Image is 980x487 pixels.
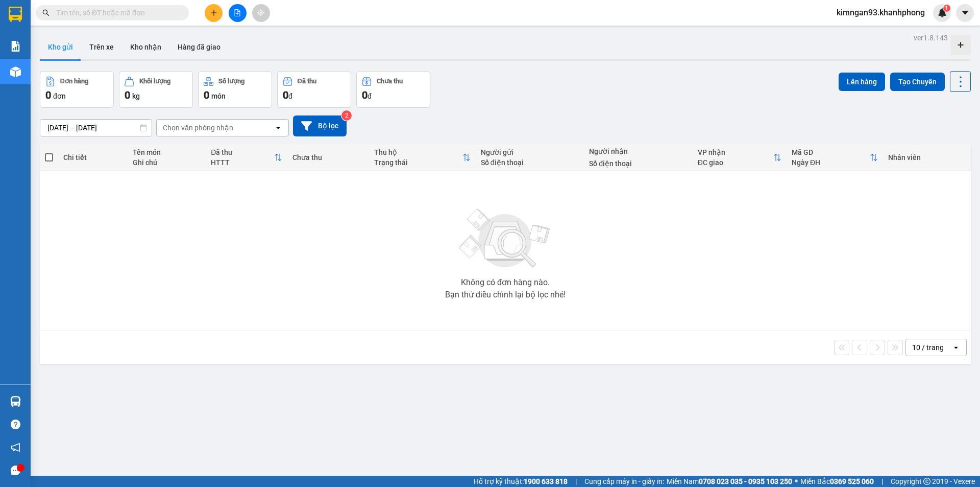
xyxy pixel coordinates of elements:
[828,6,933,19] span: kimngan93.khanhphong
[205,4,223,22] button: plus
[211,158,274,167] div: HTTT
[952,343,960,352] svg: open
[283,89,288,101] span: 0
[474,476,568,487] span: Hỗ trợ kỹ thuật:
[890,73,945,91] button: Tạo Chuyến
[40,35,81,59] button: Kho gửi
[374,148,462,156] div: Thu hộ
[81,35,122,59] button: Trên xe
[839,73,885,91] button: Lên hàng
[584,476,664,487] span: Cung cấp máy in - giấy in:
[11,466,20,475] span: message
[42,9,50,16] span: search
[40,120,152,136] input: Select a date range.
[800,476,874,487] span: Miền Bắc
[277,71,351,108] button: Đã thu0đ
[63,153,122,161] div: Chi tiết
[377,78,403,85] div: Chưa thu
[133,158,201,167] div: Ghi chú
[792,158,870,167] div: Ngày ĐH
[218,78,244,85] div: Số lượng
[362,89,367,101] span: 0
[950,35,971,55] div: Tạo kho hàng mới
[139,78,170,85] div: Khối lượng
[274,124,282,132] svg: open
[830,477,874,485] strong: 0369 525 060
[292,153,364,161] div: Chưa thu
[298,78,316,85] div: Đã thu
[792,148,870,156] div: Mã GD
[945,5,948,12] span: 1
[575,476,577,487] span: |
[589,147,688,155] div: Người nhận
[53,92,66,100] span: đơn
[461,279,550,287] div: Không có đơn hàng nào.
[56,7,177,18] input: Tìm tên, số ĐT hoặc mã đơn
[938,8,947,17] img: icon-new-feature
[257,9,264,16] span: aim
[445,291,566,299] div: Bạn thử điều chỉnh lại bộ lọc nhé!
[923,478,930,485] span: copyright
[11,443,20,452] span: notification
[40,71,114,108] button: Đơn hàng0đơn
[122,35,169,59] button: Kho nhận
[589,159,688,168] div: Số điện thoại
[229,4,247,22] button: file-add
[234,9,241,16] span: file-add
[943,5,950,12] sup: 1
[524,477,568,485] strong: 1900 633 818
[956,4,974,22] button: caret-down
[667,476,792,487] span: Miền Nam
[198,71,272,108] button: Số lượng0món
[369,144,476,171] th: Toggle SortBy
[10,41,21,52] img: solution-icon
[293,115,347,136] button: Bộ lọc
[341,110,352,121] sup: 2
[481,158,579,167] div: Số điện thoại
[787,144,883,171] th: Toggle SortBy
[210,9,217,16] span: plus
[912,342,944,353] div: 10 / trang
[288,92,292,100] span: đ
[698,158,773,167] div: ĐC giao
[206,144,287,171] th: Toggle SortBy
[60,78,88,85] div: Đơn hàng
[356,71,430,108] button: Chưa thu0đ
[481,148,579,156] div: Người gửi
[454,203,556,274] img: svg+xml;base64,PHN2ZyBjbGFzcz0ibGlzdC1wbHVnX19zdmciIHhtbG5zPSJodHRwOi8vd3d3LnczLm9yZy8yMDAwL3N2Zy...
[9,7,22,22] img: logo-vxr
[10,66,21,77] img: warehouse-icon
[693,144,787,171] th: Toggle SortBy
[881,476,883,487] span: |
[45,89,51,101] span: 0
[888,153,966,161] div: Nhân viên
[374,158,462,167] div: Trạng thái
[204,89,209,101] span: 0
[169,35,229,59] button: Hàng đã giao
[133,148,201,156] div: Tên món
[125,89,130,101] span: 0
[163,123,233,133] div: Chọn văn phòng nhận
[961,8,970,17] span: caret-down
[367,92,372,100] span: đ
[698,148,773,156] div: VP nhận
[119,71,193,108] button: Khối lượng0kg
[211,148,274,156] div: Đã thu
[132,92,140,100] span: kg
[11,420,20,429] span: question-circle
[914,32,948,43] div: ver 1.8.143
[699,477,792,485] strong: 0708 023 035 - 0935 103 250
[795,479,798,483] span: ⚪️
[211,92,226,100] span: món
[252,4,270,22] button: aim
[10,396,21,407] img: warehouse-icon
